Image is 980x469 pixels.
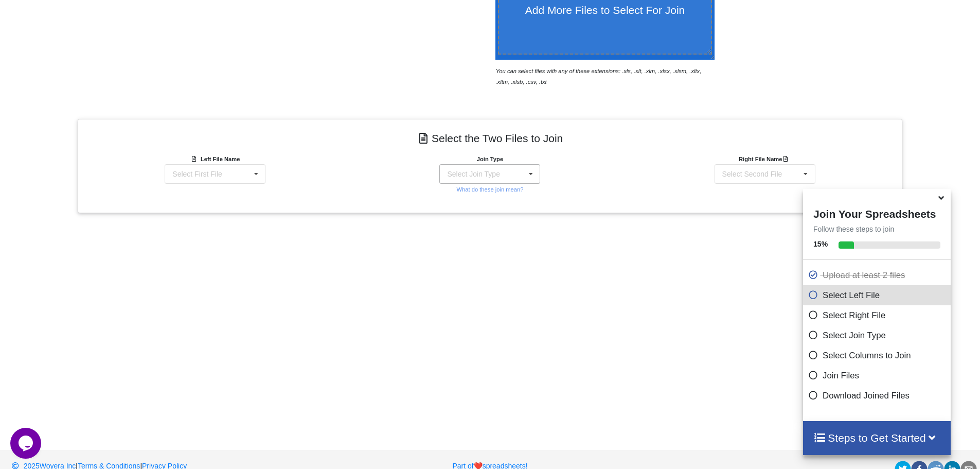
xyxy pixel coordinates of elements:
p: Select Columns to Join [808,349,948,362]
p: Follow these steps to join [803,224,951,234]
p: Download Joined Files [808,389,948,402]
p: Select Left File [808,289,948,302]
b: Right File Name [739,156,791,162]
div: Select Second File [722,170,782,178]
h4: Select the Two Files to Join [85,127,895,150]
iframe: chat widget [10,428,43,459]
b: Left File Name [201,156,240,162]
p: Select Join Type [808,329,948,342]
div: Select Join Type [447,170,500,178]
span: Add More Files to Select For Join [525,4,685,16]
b: 15 % [813,240,828,248]
small: What do these join mean? [456,186,523,193]
p: Upload at least 2 files [808,269,948,282]
h4: Join Your Spreadsheets [803,205,951,220]
i: You can select files with any of these extensions: .xls, .xlt, .xlm, .xlsx, .xlsm, .xltx, .xltm, ... [495,68,701,85]
p: Join Files [808,369,948,382]
p: Select Right File [808,309,948,322]
h4: Steps to Get Started [813,431,940,444]
b: Join Type [477,156,503,162]
div: Select First File [172,170,222,178]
